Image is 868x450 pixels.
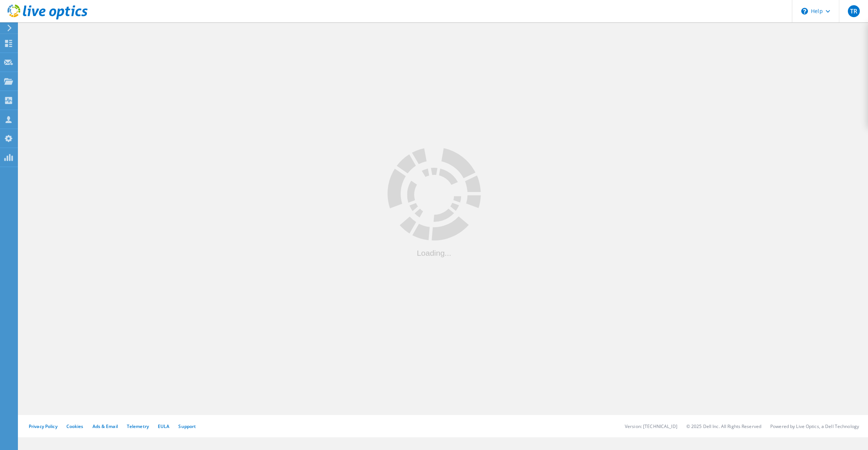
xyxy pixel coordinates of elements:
[127,423,149,429] a: Telemetry
[625,423,677,429] li: Version: [TECHNICAL_ID]
[770,423,859,429] li: Powered by Live Optics, a Dell Technology
[388,249,481,257] div: Loading...
[7,16,88,21] a: Live Optics Dashboard
[850,8,857,14] span: TR
[686,423,761,429] li: © 2025 Dell Inc. All Rights Reserved
[29,423,57,429] a: Privacy Policy
[158,423,169,429] a: EULA
[801,8,808,15] svg: \n
[178,423,196,429] a: Support
[66,423,84,429] a: Cookies
[93,423,118,429] a: Ads & Email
